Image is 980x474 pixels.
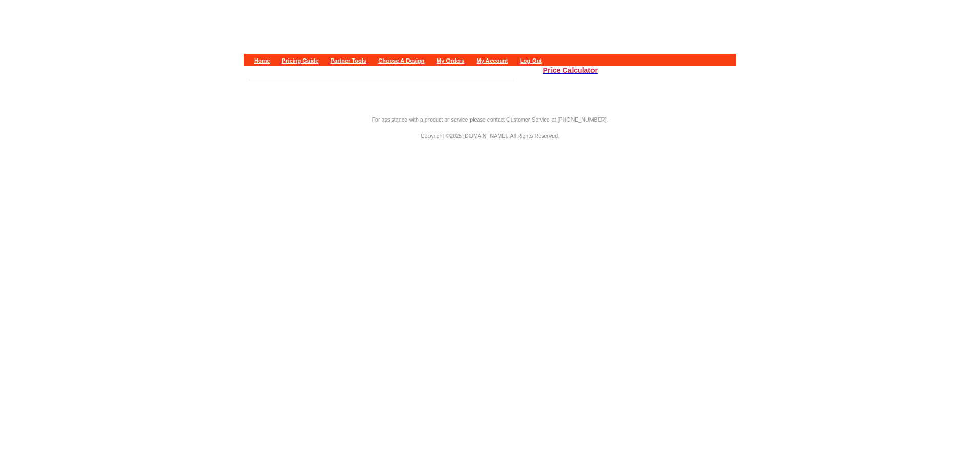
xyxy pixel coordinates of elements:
a: Choose A Design [378,57,424,64]
a: My Account [477,57,508,64]
a: My Orders [437,57,464,64]
a: Pricing Guide [282,57,319,64]
a: Price Calculator [543,66,598,75]
a: Home [254,57,270,64]
a: Partner Tools [331,57,366,64]
a: Log Out [520,57,542,64]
